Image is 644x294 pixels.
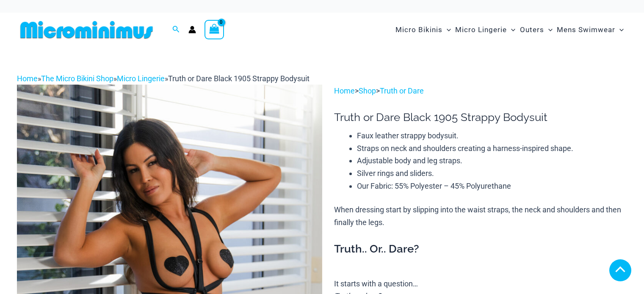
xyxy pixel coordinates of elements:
h3: Truth.. Or.. Dare? [334,242,627,256]
a: Home [334,86,355,95]
span: Micro Lingerie [455,19,507,41]
a: The Micro Bikini Shop [41,74,113,83]
a: Micro Lingerie [117,74,165,83]
li: Silver rings and sliders. [357,167,627,180]
a: Truth or Dare [380,86,424,95]
li: Faux leather strappy bodysuit. [357,129,627,142]
span: Menu Toggle [544,19,553,41]
li: Our Fabric: 55% Polyester – 45% Polyurethane [357,180,627,192]
span: Menu Toggle [615,19,624,41]
nav: Site Navigation [392,16,627,44]
span: Mens Swimwear [557,19,615,41]
h1: Truth or Dare Black 1905 Strappy Bodysuit [334,111,627,124]
a: Mens SwimwearMenu ToggleMenu Toggle [555,17,626,43]
a: OutersMenu ToggleMenu Toggle [518,17,555,43]
a: Search icon link [172,25,180,35]
span: Menu Toggle [442,19,451,41]
img: MM SHOP LOGO FLAT [17,20,156,39]
p: > > [334,85,627,97]
li: Adjustable body and leg straps. [357,154,627,167]
span: Truth or Dare Black 1905 Strappy Bodysuit [168,74,310,83]
p: When dressing start by slipping into the waist straps, the neck and shoulders and then finally th... [334,203,627,228]
a: Account icon link [188,26,196,33]
span: Outers [520,19,544,41]
span: Menu Toggle [507,19,515,41]
li: Straps on neck and shoulders creating a harness-inspired shape. [357,142,627,155]
a: View Shopping Cart, empty [205,20,224,39]
a: Shop [359,86,376,95]
a: Micro LingerieMenu ToggleMenu Toggle [453,17,517,43]
span: » » » [17,74,310,83]
a: Home [17,74,38,83]
span: Micro Bikinis [395,19,442,41]
a: Micro BikinisMenu ToggleMenu Toggle [393,17,453,43]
